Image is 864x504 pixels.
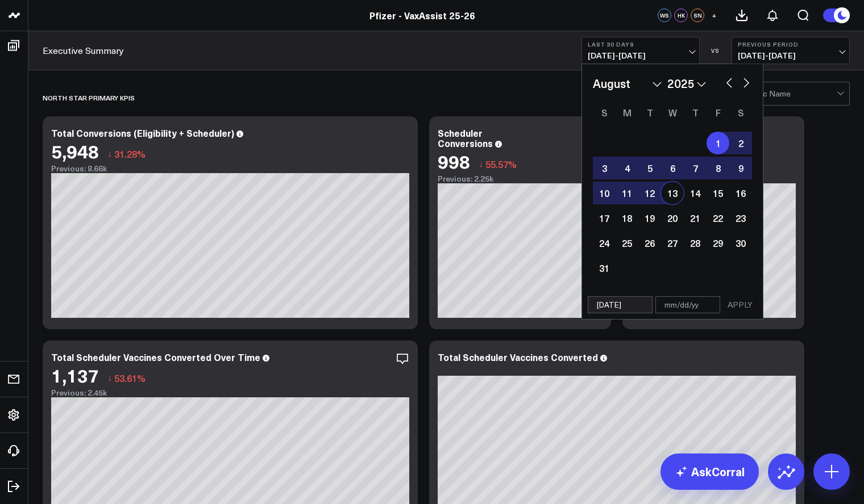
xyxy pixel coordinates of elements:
span: ↓ [479,157,483,171]
div: Thursday [684,103,707,121]
input: mm/dd/yy [655,296,720,313]
span: ↓ [107,371,112,385]
span: ↓ [107,146,112,161]
button: Previous Period[DATE]-[DATE] [732,37,850,64]
div: Monday [616,103,638,121]
span: + [712,11,717,19]
div: Previous: 2.25k [438,174,603,183]
div: Total Scheduler Vaccines Converted [438,351,598,363]
div: Scheduler Conversions [438,127,493,149]
div: 1,137 [51,365,99,385]
span: [DATE] - [DATE] [738,51,844,60]
button: Last 30 Days[DATE]-[DATE] [581,37,700,64]
div: SN [691,9,704,22]
input: mm/dd/yy [588,296,653,313]
div: Total Scheduler Vaccines Converted Over Time [51,351,260,363]
div: WS [658,9,671,22]
button: APPLY [723,296,757,313]
b: Last 30 Days [588,41,693,48]
div: North Star Primary KPIs [43,85,135,111]
div: 998 [438,151,470,171]
b: Previous Period [738,41,844,48]
div: Wednesday [661,103,684,121]
div: Previous: 8.66k [51,164,409,173]
div: Total Conversions (Eligibility + Scheduler) [51,127,234,139]
span: [DATE] - [DATE] [588,51,693,60]
a: Pfizer - VaxAssist 25-26 [369,9,475,22]
div: Saturday [729,103,752,121]
div: Sunday [593,103,616,121]
div: Previous: 2.45k [51,388,409,397]
div: HK [674,9,688,22]
span: 55.57% [485,158,517,170]
a: Executive Summary [43,44,124,57]
div: Friday [707,103,729,121]
button: + [707,9,721,22]
span: 31.28% [114,148,146,160]
div: Tuesday [638,103,661,121]
a: AskCorral [661,453,759,490]
div: 5,948 [51,141,99,161]
div: VS [705,47,726,54]
span: 53.61% [114,372,146,384]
